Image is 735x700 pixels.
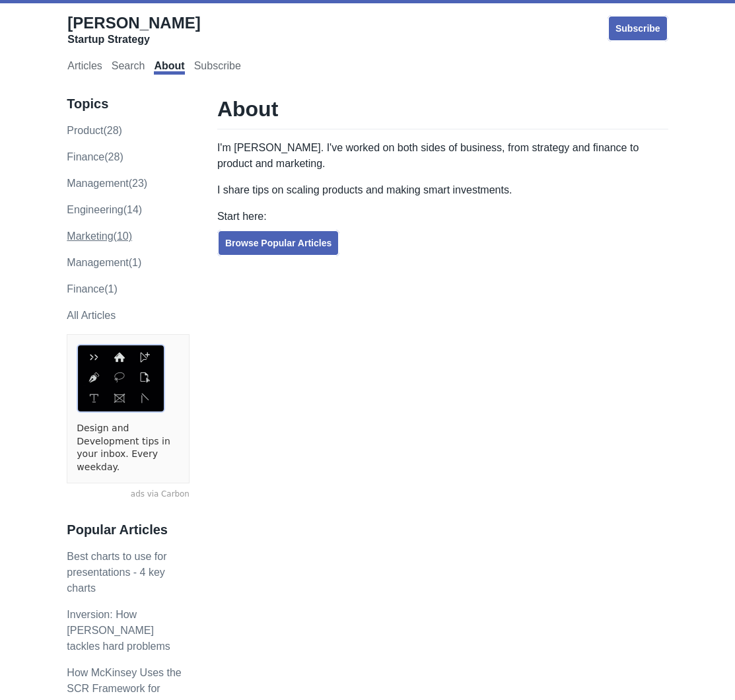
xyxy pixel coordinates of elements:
a: Subscribe [608,15,668,42]
h3: Popular Articles [67,522,190,538]
a: Articles [67,60,102,75]
h1: About [217,96,668,129]
a: engineering(14) [67,204,142,215]
span: [PERSON_NAME] [67,14,200,32]
div: Startup Strategy [67,33,200,46]
a: Subscribe [194,60,241,75]
a: Design and Development tips in your inbox. Every weekday. [77,422,180,473]
a: marketing(10) [67,230,132,242]
a: Management(1) [67,257,141,268]
a: Search [112,60,145,75]
h3: Topics [67,96,190,112]
a: Best charts to use for presentations - 4 key charts [67,551,166,594]
a: Browse Popular Articles [217,230,339,256]
a: finance(28) [67,151,123,162]
a: Finance(1) [67,283,117,295]
a: About [154,60,184,75]
a: All Articles [67,310,116,321]
a: ads via Carbon [67,489,190,501]
p: I'm [PERSON_NAME]. I've worked on both sides of business, from strategy and finance to product an... [217,140,668,172]
a: Inversion: How [PERSON_NAME] tackles hard problems [67,609,170,652]
p: I share tips on scaling products and making smart investments. [217,182,668,198]
a: [PERSON_NAME]Startup Strategy [67,13,200,46]
img: ads via Carbon [77,344,165,413]
a: management(23) [67,178,147,189]
p: Start here: [217,209,668,225]
a: product(28) [67,125,122,136]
